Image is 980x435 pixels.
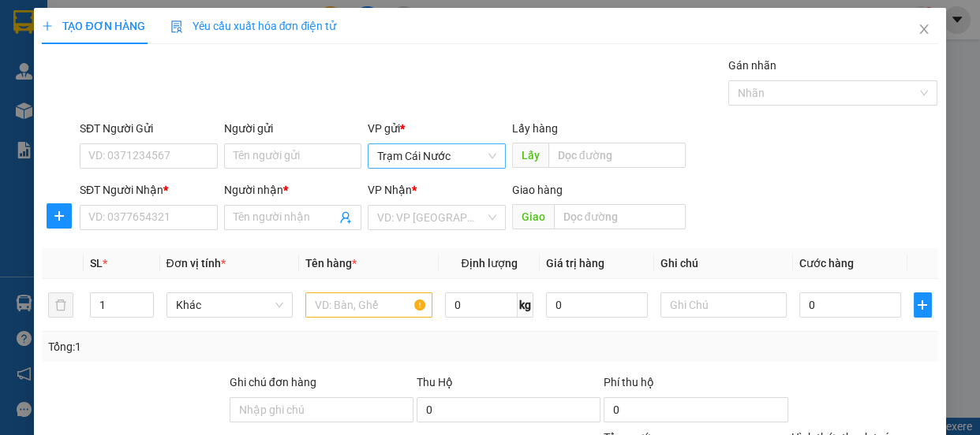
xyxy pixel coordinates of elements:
[799,257,854,270] span: Cước hàng
[42,20,53,32] span: plus
[170,20,183,33] img: icon
[230,397,413,422] input: Ghi chú đơn hàng
[47,203,72,229] button: plus
[512,143,548,168] span: Lấy
[604,374,787,397] div: Phí thu hộ
[918,23,930,35] span: close
[915,299,931,311] span: plus
[728,59,776,72] label: Gán nhãn
[518,292,533,318] span: kg
[224,181,362,199] div: Người nhận
[170,20,337,32] span: Yêu cầu xuất hóa đơn điện tử
[554,204,686,229] input: Dọc đường
[368,120,506,137] div: VP gửi
[417,376,453,389] span: Thu Hộ
[461,257,517,270] span: Định lượng
[546,257,604,270] span: Giá trị hàng
[902,8,946,52] button: Close
[305,257,357,270] span: Tên hàng
[914,292,932,318] button: plus
[90,257,103,270] span: SL
[48,338,380,355] div: Tổng: 1
[512,184,563,196] span: Giao hàng
[80,181,218,199] div: SĐT Người Nhận
[224,120,362,137] div: Người gửi
[48,292,73,318] button: delete
[654,248,794,279] th: Ghi chú
[660,292,787,318] input: Ghi Chú
[548,143,686,168] input: Dọc đường
[377,144,496,168] span: Trạm Cái Nước
[305,292,432,318] input: VD: Bàn, Ghế
[546,292,648,318] input: 0
[512,204,554,229] span: Giao
[166,257,226,270] span: Đơn vị tính
[230,376,316,389] label: Ghi chú đơn hàng
[80,120,218,137] div: SĐT Người Gửi
[368,184,412,196] span: VP Nhận
[339,211,352,224] span: user-add
[47,210,71,222] span: plus
[176,293,284,317] span: Khác
[42,20,144,32] span: TẠO ĐƠN HÀNG
[512,122,558,135] span: Lấy hàng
